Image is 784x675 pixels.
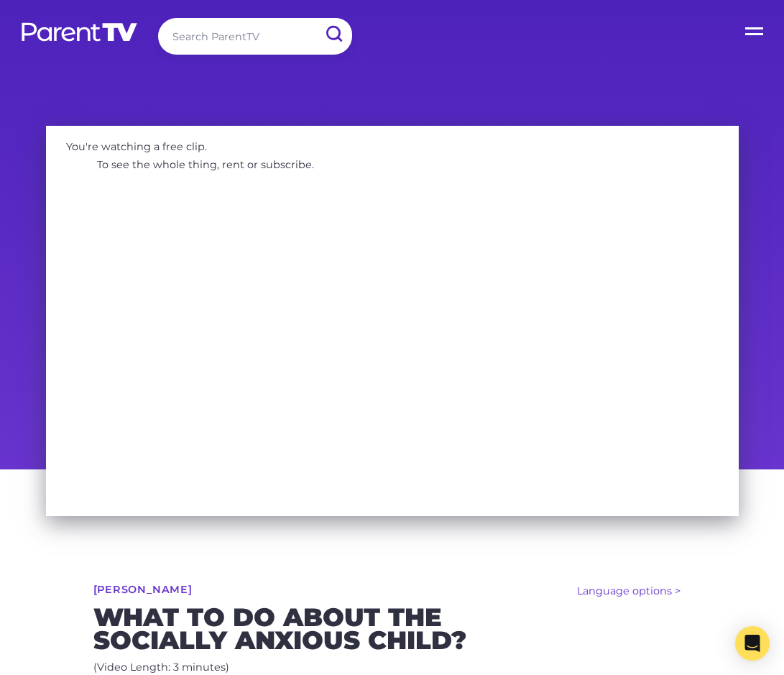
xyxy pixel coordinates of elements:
h2: What to do about the socially anxious child? [93,606,691,651]
input: Search ParentTV [158,18,352,55]
input: Submit [315,18,352,50]
p: You're watching a free clip. [56,136,218,157]
p: To see the whole thing, rent or subscribe. [87,155,325,175]
img: parenttv-logo-white.4c85aaf.svg [20,22,139,42]
div: Open Intercom Messenger [735,626,770,661]
a: [PERSON_NAME] [93,584,193,594]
